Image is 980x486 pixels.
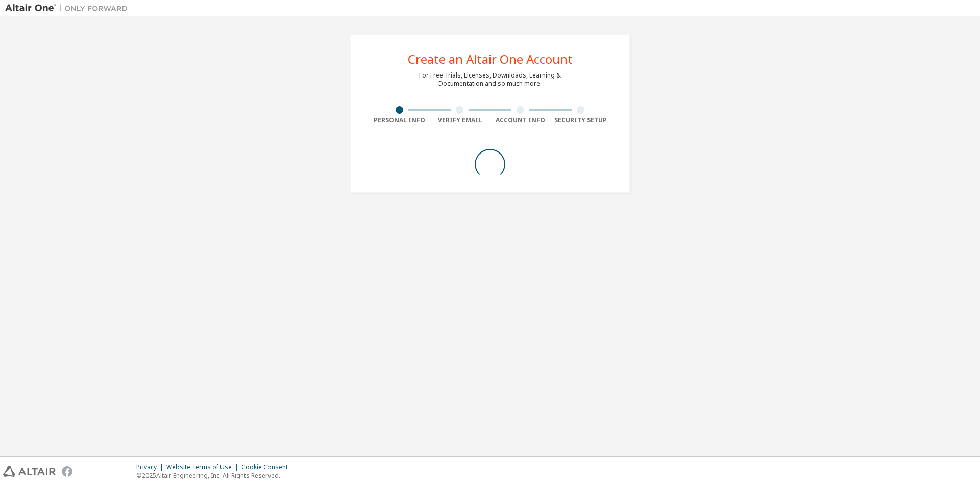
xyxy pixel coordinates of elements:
[136,463,166,471] div: Privacy
[369,116,430,124] div: Personal Info
[62,466,72,477] img: facebook.svg
[166,463,241,471] div: Website Terms of Use
[5,3,133,13] img: Altair One
[490,116,551,124] div: Account Info
[430,116,491,124] div: Verify Email
[419,71,561,88] div: For Free Trials, Licenses, Downloads, Learning & Documentation and so much more.
[136,471,294,480] p: © 2025 Altair Engineering, Inc. All Rights Reserved.
[408,53,573,65] div: Create an Altair One Account
[3,466,56,477] img: altair_logo.svg
[241,463,294,471] div: Cookie Consent
[551,116,611,124] div: Security Setup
